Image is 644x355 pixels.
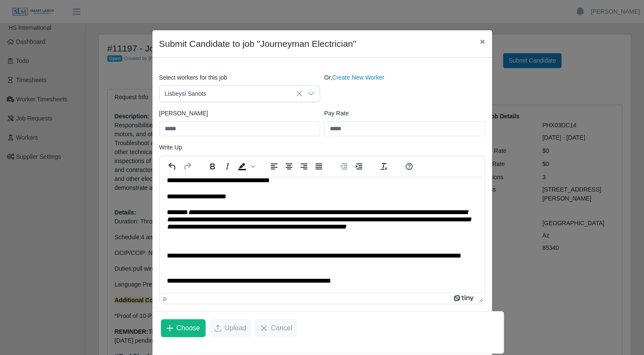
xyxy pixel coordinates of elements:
label: Select workers for this job [159,73,227,82]
a: Powered by Tiny [454,295,475,302]
a: Create New Worker [332,74,384,81]
button: Choose [161,319,206,337]
button: Close [473,30,492,53]
div: p [163,295,167,302]
button: Italic [220,160,235,172]
span: Lisbeysi Sanots [160,86,303,102]
button: Bold [205,160,220,172]
div: Or, [322,73,487,102]
button: Clear formatting [377,160,391,172]
label: Write Up [159,143,182,152]
h4: Submit Candidate to job "Journeyman Electrician" [159,37,356,51]
label: [PERSON_NAME] [159,109,208,118]
button: Undo [165,160,180,172]
button: Align right [297,160,311,172]
div: Press the Up and Down arrow keys to resize the editor. [475,293,484,303]
button: Increase indent [352,160,366,172]
span: × [480,37,485,46]
span: Choose [177,323,200,333]
button: Redo [180,160,195,172]
label: Pay Rate [324,109,349,118]
button: Decrease indent [337,160,351,172]
span: Upload [225,323,246,333]
button: Align left [267,160,281,172]
div: Background color Black [235,160,256,172]
span: Cancel [271,323,292,333]
button: Align center [282,160,296,172]
button: Justify [312,160,326,172]
button: Cancel [255,319,298,337]
button: Help [402,160,416,172]
iframe: Rich Text Area [160,176,484,293]
button: Upload [209,319,252,337]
